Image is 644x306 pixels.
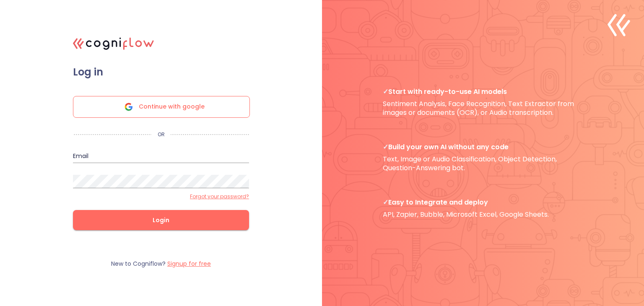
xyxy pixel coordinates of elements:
[383,142,388,152] b: ✓
[383,198,583,219] p: API, Zapier, Bubble, Microsoft Excel, Google Sheets.
[167,259,211,268] label: Signup for free
[383,87,583,96] span: Start with ready-to-use AI models
[383,197,388,207] b: ✓
[383,198,583,207] span: Easy to Integrate and deploy
[383,87,583,117] p: Sentiment Analysis, Face Recognition, Text Extractor from images or documents (OCR), or Audio tra...
[152,131,171,138] p: OR
[73,66,249,78] span: Log in
[73,96,250,118] div: Continue with google
[86,215,236,226] span: Login
[111,260,211,268] p: New to Cogniflow?
[383,143,583,173] p: Text, Image or Audio Classification, Object Detection, Question-Answering bot.
[139,96,205,117] span: Continue with google
[383,87,388,96] b: ✓
[190,193,249,200] label: Forgot your password?
[383,143,583,151] span: Build your own AI without any code
[73,210,249,230] button: Login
